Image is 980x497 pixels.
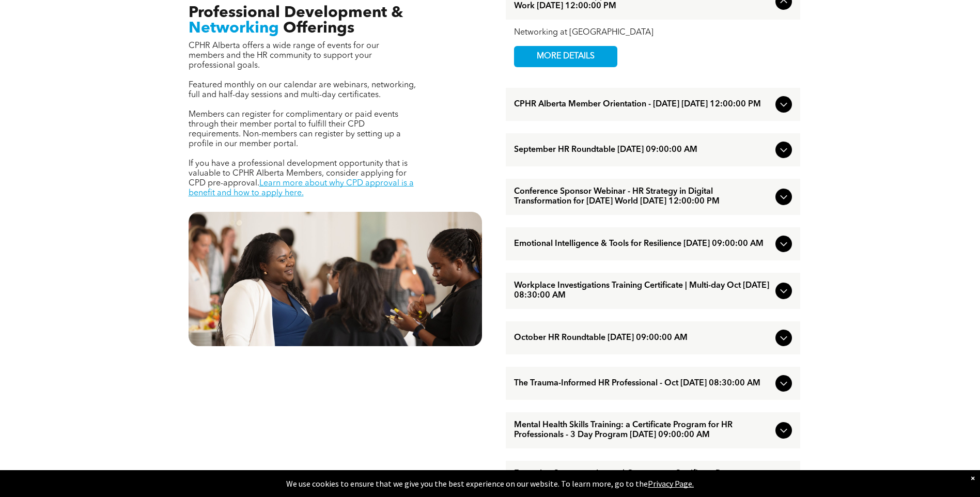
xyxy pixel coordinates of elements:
[514,469,771,489] span: Executive Compensation and Governance Certificate Program [DATE] 08:00:00 AM
[514,28,792,38] div: Networking at [GEOGRAPHIC_DATA]
[514,100,771,110] span: CPHR Alberta Member Orientation - [DATE] [DATE] 12:00:00 PM
[525,46,606,67] span: MORE DETAILS
[189,179,414,197] a: Learn more about why CPD approval is a benefit and how to apply here.
[189,21,279,36] span: Networking
[648,478,694,489] a: Privacy Page.
[514,333,771,343] span: October HR Roundtable [DATE] 09:00:00 AM
[189,5,403,21] span: Professional Development &
[189,81,416,99] span: Featured monthly on our calendar are webinars, networking, full and half-day sessions and multi-d...
[514,239,771,249] span: Emotional Intelligence & Tools for Resilience [DATE] 09:00:00 AM
[514,187,771,207] span: Conference Sponsor Webinar - HR Strategy in Digital Transformation for [DATE] World [DATE] 12:00:...
[283,21,354,36] span: Offerings
[189,160,408,188] span: If you have a professional development opportunity that is valuable to CPHR Alberta Members, cons...
[514,421,771,440] span: Mental Health Skills Training: a Certificate Program for HR Professionals - 3 Day Program [DATE] ...
[189,111,401,148] span: Members can register for complimentary or paid events through their member portal to fulfill thei...
[514,145,771,155] span: September HR Roundtable [DATE] 09:00:00 AM
[514,46,617,67] a: MORE DETAILS
[514,281,771,301] span: Workplace Investigations Training Certificate | Multi-day Oct [DATE] 08:30:00 AM
[189,42,379,70] span: CPHR Alberta offers a wide range of events for our members and the HR community to support your p...
[514,379,771,389] span: The Trauma-Informed HR Professional - Oct [DATE] 08:30:00 AM
[971,473,975,483] div: Dismiss notification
